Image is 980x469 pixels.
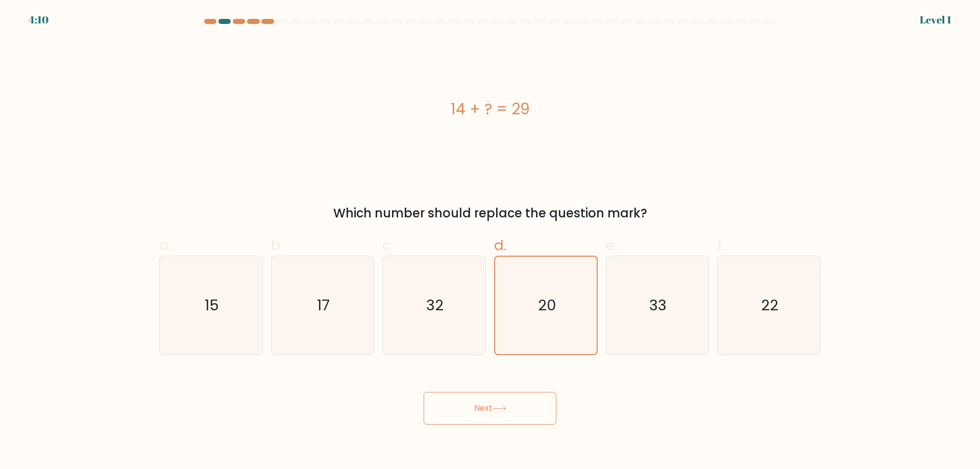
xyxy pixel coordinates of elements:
span: f. [717,235,724,255]
text: 15 [205,295,219,315]
text: 22 [762,295,779,315]
span: c. [382,235,394,255]
span: e. [606,235,617,255]
span: d. [494,235,506,255]
text: 17 [317,295,330,315]
text: 20 [538,295,556,315]
text: 33 [650,295,667,315]
text: 32 [427,295,444,315]
span: a. [159,235,171,255]
div: Which number should replace the question mark? [165,204,815,223]
span: b. [271,235,283,255]
button: Next [424,392,556,425]
div: 4:10 [29,12,48,28]
div: Level 1 [920,12,951,28]
div: 14 + ? = 29 [159,97,821,120]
